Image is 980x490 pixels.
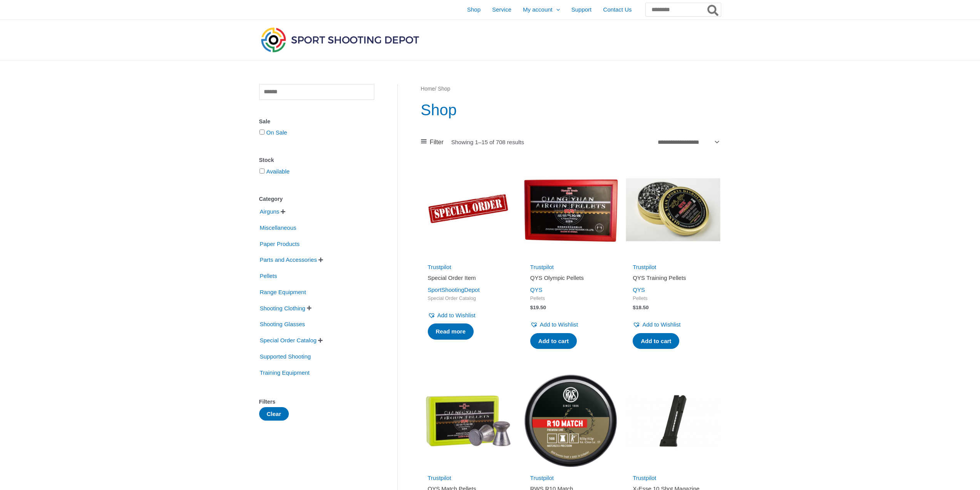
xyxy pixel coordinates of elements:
[307,305,312,311] span: 
[633,305,648,310] bdi: 18.50
[428,323,474,340] a: Read more about “Special Order Item”
[259,350,312,363] span: Supported Shooting
[259,221,297,234] span: Miscellaneous
[259,237,300,251] span: Paper Products
[281,209,285,214] span: 
[523,373,618,468] img: RWS R10 Match
[259,288,307,295] a: Range Equipment
[259,194,374,205] div: Category
[259,353,312,359] a: Supported Shooting
[633,286,645,293] a: QYS
[626,162,720,257] img: QYS Training Pellets
[259,318,306,331] span: Shooting Glasses
[259,334,318,347] span: Special Order Catalog
[428,310,476,321] a: Add to Wishlist
[421,136,444,148] a: Filter
[530,274,611,285] a: QYS Olympic Pellets
[530,475,554,481] a: Trustpilot
[633,264,656,270] a: Trustpilot
[428,475,451,481] a: Trustpilot
[259,269,278,283] span: Pellets
[633,475,656,481] a: Trustpilot
[530,286,543,293] a: QYS
[259,272,278,279] a: Pellets
[530,264,554,270] a: Trustpilot
[421,86,435,92] a: Home
[633,295,714,302] span: Pellets
[259,224,297,231] a: Miscellaneous
[530,274,611,282] h2: QYS Olympic Pellets
[421,373,516,468] img: QYS Match Pellets
[421,99,721,121] h1: Shop
[259,205,280,218] span: Airguns
[530,319,578,330] a: Add to Wishlist
[430,136,444,148] span: Filter
[318,338,323,343] span: 
[259,155,374,166] div: Stock
[428,274,509,285] a: Special Order Item
[642,321,680,328] span: Add to Wishlist
[540,321,578,328] span: Add to Wishlist
[437,312,476,318] span: Add to Wishlist
[259,320,306,327] a: Shooting Glasses
[259,208,280,214] a: Airguns
[633,319,680,330] a: Add to Wishlist
[260,168,265,173] input: Available
[633,305,636,310] span: $
[259,366,311,379] span: Training Equipment
[421,84,721,94] nav: Breadcrumb
[706,3,721,16] button: Search
[259,240,300,246] a: Paper Products
[633,274,714,282] h2: QYS Training Pellets
[259,369,311,375] a: Training Equipment
[259,396,374,407] div: Filters
[318,257,323,263] span: 
[530,305,546,310] bdi: 19.50
[530,305,533,310] span: $
[523,162,618,257] img: QYS Olympic Pellets
[259,116,374,127] div: Sale
[428,295,509,302] span: Special Order Catalog
[421,162,516,257] img: Special Order Item
[259,304,306,311] a: Shooting Clothing
[266,168,290,175] a: Available
[259,253,318,266] span: Parts and Accessories
[428,274,509,282] h2: Special Order Item
[530,295,611,302] span: Pellets
[259,337,318,343] a: Special Order Catalog
[626,373,720,468] img: X-Esse 10 Shot Magazine
[633,333,679,349] a: Add to cart: “QYS Training Pellets”
[451,139,524,145] p: Showing 1–15 of 708 results
[530,333,577,349] a: Add to cart: “QYS Olympic Pellets”
[259,286,307,299] span: Range Equipment
[259,302,306,315] span: Shooting Clothing
[655,136,721,148] select: Shop order
[266,129,287,136] a: On Sale
[428,286,480,293] a: SportShootingDepot
[260,130,265,135] input: On Sale
[259,407,289,421] button: Clear
[259,256,318,263] a: Parts and Accessories
[428,264,451,270] a: Trustpilot
[259,25,421,54] img: Sport Shooting Depot
[633,274,714,285] a: QYS Training Pellets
